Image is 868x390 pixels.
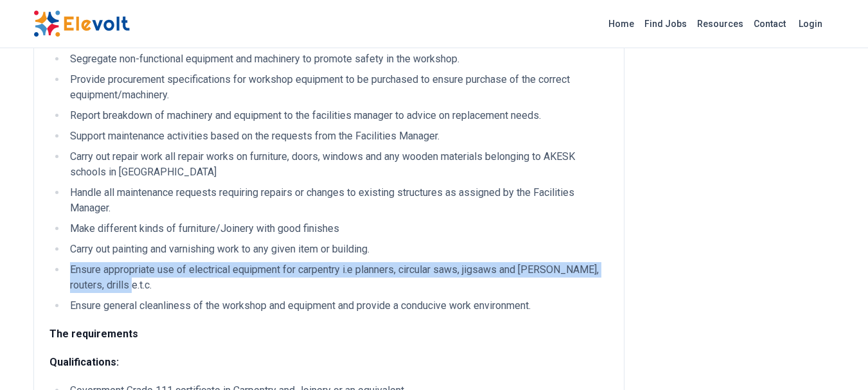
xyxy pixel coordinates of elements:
a: Contact [748,13,791,34]
a: Find Jobs [639,13,692,34]
li: Support maintenance activities based on the requests from the Facilities Manager. [66,129,608,144]
li: Ensure general cleanliness of the workshop and equipment and provide a conducive work environment. [66,298,608,314]
li: Ensure appropriate use of electrical equipment for carpentry i.e planners, circular saws, jigsaws... [66,262,608,293]
li: Carry out repair work all repair works on furniture, doors, windows and any wooden materials belo... [66,149,608,180]
img: Elevolt [33,10,130,37]
a: Home [603,13,639,34]
a: Resources [692,13,748,34]
li: Segregate non-functional equipment and machinery to promote safety in the workshop. [66,51,608,67]
li: Carry out painting and varnishing work to any given item or building. [66,242,608,257]
iframe: Chat Widget [804,328,868,390]
li: Handle all maintenance requests requiring repairs or changes to existing structures as assigned b... [66,185,608,216]
a: Login [791,11,830,37]
li: Report breakdown of machinery and equipment to the facilities manager to advice on replacement ne... [66,108,608,123]
li: Make different kinds of furniture/Joinery with good finishes [66,221,608,236]
li: Provide procurement specifications for workshop equipment to be purchased to ensure purchase of t... [66,72,608,103]
strong: The requirements [49,328,138,340]
strong: Qualifications: [49,356,119,368]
